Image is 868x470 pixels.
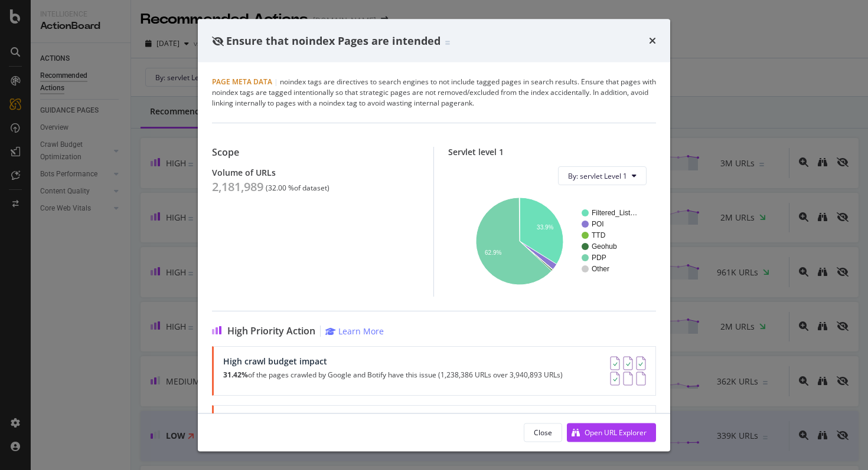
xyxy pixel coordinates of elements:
div: noindex tags are directives to search engines to not include tagged pages in search results. Ensu... [212,77,656,109]
span: | [274,77,278,87]
text: 62.9% [485,249,501,256]
text: 33.9% [537,224,553,230]
span: Ensure that noindex Pages are intended [226,33,440,47]
strong: 31.42% [223,370,248,380]
div: Close [534,427,552,437]
div: times [649,33,656,48]
text: Filtered_List… [592,209,637,217]
text: Other [592,265,609,273]
text: POI [592,220,604,228]
svg: A chart. [458,195,647,287]
button: By: servlet Level 1 [558,166,647,185]
text: PDP [592,254,606,262]
div: Volume of URLs [212,167,419,178]
button: Close [524,423,562,442]
img: Equal [445,41,450,44]
img: AY0oso9MOvYAAAAASUVORK5CYII= [610,356,646,386]
div: modal [198,19,670,451]
div: Servlet level 1 [448,147,656,157]
div: Open URL Explorer [585,427,647,437]
span: High Priority Action [227,326,315,337]
text: Geohub [592,242,617,251]
div: 2,181,989 [212,180,263,194]
div: Learn More [338,326,384,337]
button: Open URL Explorer [567,423,656,442]
div: High crawl budget impact [223,356,563,366]
div: Scope [212,147,419,158]
div: ( 32.00 % of dataset ) [266,184,329,192]
text: TTD [592,231,606,239]
div: eye-slash [212,36,224,45]
span: By: servlet Level 1 [568,170,627,180]
a: Learn More [325,326,384,337]
p: of the pages crawled by Google and Botify have this issue (1,238,386 URLs over 3,940,893 URLs) [223,371,563,379]
span: Page Meta Data [212,77,272,87]
iframe: Intercom live chat [828,430,856,458]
